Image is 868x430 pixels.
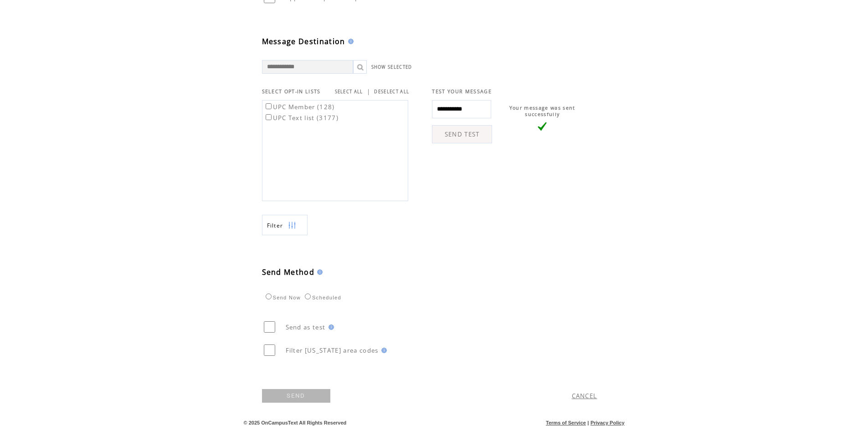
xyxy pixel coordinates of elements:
[266,293,272,299] input: Send Now
[286,346,379,354] span: Filter [US_STATE] area codes
[538,122,547,131] img: vLarge.png
[264,103,335,111] label: UPC Member (128)
[262,389,330,403] a: SEND
[591,420,625,425] a: Privacy Policy
[303,295,341,300] label: Scheduled
[266,103,272,109] input: UPC Member (128)
[432,88,492,95] span: TEST YOUR MESSAGE
[264,114,339,122] label: UPC Text list (3177)
[367,87,370,96] span: |
[305,293,311,299] input: Scheduled
[509,105,575,117] span: Your message was sent successfully
[572,392,597,400] a: CANCEL
[262,215,308,235] a: Filter
[432,125,492,143] a: SEND TEST
[587,420,589,425] span: |
[262,267,315,277] span: Send Method
[379,348,387,353] img: help.gif
[262,36,345,46] span: Message Destination
[326,324,334,330] img: help.gif
[267,222,283,229] span: Show filters
[263,295,301,300] label: Send Now
[335,89,363,95] a: SELECT ALL
[288,215,296,236] img: filters.png
[266,114,272,120] input: UPC Text list (3177)
[286,323,326,331] span: Send as test
[262,88,321,95] span: SELECT OPT-IN LISTS
[345,39,354,44] img: help.gif
[371,64,412,70] a: SHOW SELECTED
[374,89,409,95] a: DESELECT ALL
[314,269,323,275] img: help.gif
[244,420,347,425] span: © 2025 OnCampusText All Rights Reserved
[546,420,586,425] a: Terms of Service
